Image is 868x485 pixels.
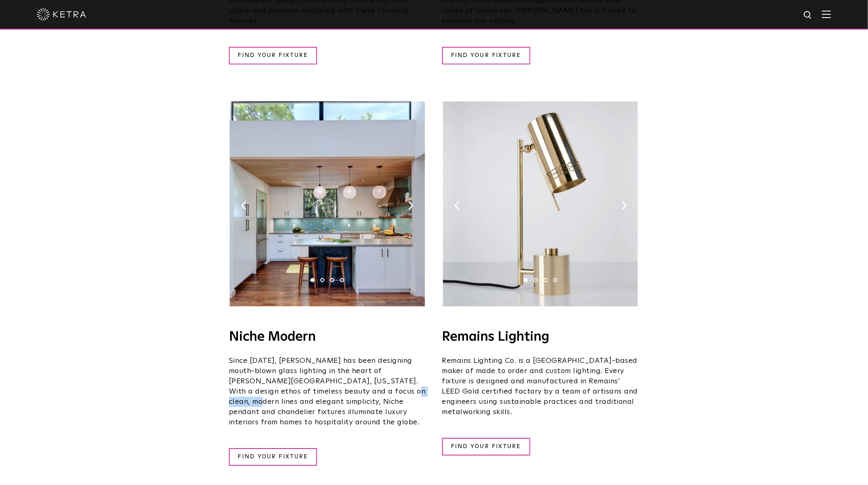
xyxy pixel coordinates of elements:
img: arrow-right-black.svg [408,201,413,210]
a: FIND YOUR FIXTURE [442,438,530,455]
img: ketra-logo-2019-white [37,8,86,20]
img: cantablelightketrareadyremainslightingco%5B63%5D-1.jpg [443,101,638,306]
img: Hamburger%20Nav.svg [822,10,831,18]
img: Niche-Oplaine-Solitaire-Interlock-House-1400.jpg [230,101,425,306]
img: arrow-left-black.svg [455,201,460,210]
img: arrow-right-black.svg [621,201,627,210]
a: FIND YOUR FIXTURE [442,47,530,64]
img: search icon [803,10,813,20]
img: arrow-left-black.svg [241,201,247,210]
p: Remains Lighting Co. is a [GEOGRAPHIC_DATA]-based maker of made to order and custom lighting. Eve... [442,356,639,417]
p: Since [DATE], [PERSON_NAME] has been designing mouth-blown glass lighting in the heart of [PERSON... [229,356,426,428]
h4: Niche Modern [229,330,426,344]
h4: Remains Lighting​ [442,330,639,344]
a: FIND YOUR FIXTURE [229,448,317,466]
a: FIND YOUR FIXTURE [229,47,317,64]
